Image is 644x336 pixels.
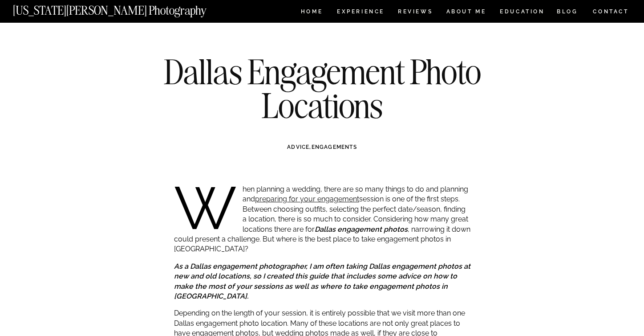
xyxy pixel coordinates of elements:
p: When planning a wedding, there are so many things to do and planning and session is one of the fi... [174,184,471,254]
strong: Dallas engagement photos [315,225,408,234]
a: REVIEWS [398,9,431,16]
a: ENGAGEMENTS [312,144,357,150]
a: Experience [337,9,384,16]
a: ABOUT ME [446,9,486,16]
a: HOME [299,9,324,16]
em: As a Dallas engagement photographer, I am often taking Dallas engagement photos at new and old lo... [174,262,470,300]
a: EDUCATION [499,9,546,16]
h1: Dallas Engagement Photo Locations [161,55,484,122]
a: [US_STATE][PERSON_NAME] Photography [13,4,236,12]
h3: , [193,143,452,151]
a: preparing for your engagement [255,195,359,203]
a: CONTACT [592,7,629,16]
a: BLOG [557,9,578,16]
a: ADVICE [287,144,309,150]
